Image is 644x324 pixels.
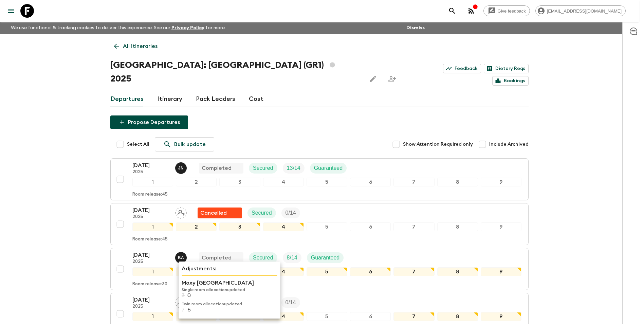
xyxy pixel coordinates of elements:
[489,141,529,148] span: Include Archived
[263,178,304,186] div: 4
[437,312,478,321] div: 8
[393,178,434,186] div: 7
[176,267,217,276] div: 2
[202,164,232,172] p: Completed
[481,312,521,321] div: 9
[481,178,521,186] div: 9
[182,287,277,292] p: Single room allocation updated
[175,254,188,259] span: Byron Anderson
[110,91,144,107] a: Departures
[132,161,170,169] p: [DATE]
[481,267,521,276] div: 9
[437,222,478,231] div: 8
[393,267,434,276] div: 7
[481,222,521,231] div: 9
[132,282,167,287] p: Room release: 30
[492,76,529,86] a: Bookings
[484,64,529,73] a: Dietary Reqs
[307,222,347,231] div: 5
[176,178,217,186] div: 2
[132,304,170,309] p: 2025
[403,141,473,148] span: Show Attention Required only
[132,206,170,214] p: [DATE]
[393,312,434,321] div: 7
[283,163,305,174] div: Trip Fill
[132,237,168,242] p: Room release: 45
[393,222,434,231] div: 7
[286,299,296,307] p: 0 / 14
[8,22,228,34] p: We use functional & tracking cookies to deliver this experience. See our for more.
[200,209,227,217] p: Cancelled
[4,4,18,18] button: menu
[174,140,206,148] p: Bulk update
[132,267,173,276] div: 1
[182,307,185,313] p: 7
[132,259,170,265] p: 2025
[132,251,170,259] p: [DATE]
[127,141,149,148] span: Select All
[132,192,168,197] p: Room release: 45
[171,25,204,30] a: Privacy Policy
[445,4,459,18] button: search adventures
[350,267,391,276] div: 6
[132,169,170,175] p: 2025
[187,292,191,299] p: 0
[110,115,188,129] button: Propose Departures
[132,214,170,220] p: 2025
[307,178,347,186] div: 5
[132,178,173,186] div: 1
[249,91,263,107] a: Cost
[132,312,173,321] div: 1
[123,42,158,50] p: All itineraries
[263,267,304,276] div: 4
[263,222,304,231] div: 4
[175,164,188,170] span: Janita Nurmi
[182,301,277,307] p: Twin room allocation updated
[196,91,235,107] a: Pack Leaders
[281,208,300,218] div: Trip Fill
[281,297,300,308] div: Trip Fill
[307,267,347,276] div: 5
[132,296,170,304] p: [DATE]
[182,292,185,299] p: 3
[405,23,426,33] button: Dismiss
[253,254,273,262] p: Secured
[110,58,361,86] h1: [GEOGRAPHIC_DATA]: [GEOGRAPHIC_DATA] (GR1) 2025
[385,72,399,86] span: Share this itinerary
[494,8,530,14] span: Give feedback
[253,164,273,172] p: Secured
[283,252,301,263] div: Trip Fill
[366,72,380,86] button: Edit this itinerary
[350,222,391,231] div: 6
[175,299,187,304] span: Assign pack leader
[437,267,478,276] div: 8
[307,312,347,321] div: 5
[443,64,481,73] a: Feedback
[132,222,173,231] div: 1
[182,265,277,273] p: Adjustments:
[176,312,217,321] div: 2
[157,91,182,107] a: Itinerary
[286,209,296,217] p: 0 / 14
[543,8,625,14] span: [EMAIL_ADDRESS][DOMAIN_NAME]
[287,164,300,172] p: 13 / 14
[182,279,277,287] p: Moxy [GEOGRAPHIC_DATA]
[219,178,260,186] div: 3
[202,254,232,262] p: Completed
[437,178,478,186] div: 8
[187,307,191,313] p: 5
[263,312,304,321] div: 4
[198,208,242,218] div: Flash Pack cancellation
[252,209,272,217] p: Secured
[287,254,297,262] p: 8 / 14
[176,222,217,231] div: 2
[350,178,391,186] div: 6
[314,164,343,172] p: Guaranteed
[175,209,187,215] span: Assign pack leader
[311,254,340,262] p: Guaranteed
[350,312,391,321] div: 6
